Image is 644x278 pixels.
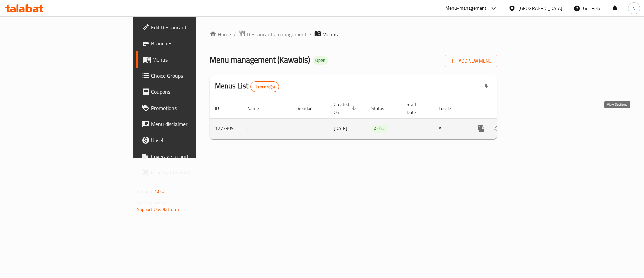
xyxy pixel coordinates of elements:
span: [DATE] [334,124,347,133]
span: Menus [322,30,338,38]
span: Get support on: [137,198,168,207]
div: Open [313,56,328,65]
span: Upsell [151,136,236,144]
span: Grocery Checklist [151,168,236,176]
span: Branches [151,39,236,47]
span: Name [247,104,268,112]
button: Change Status [489,121,505,137]
span: Coupons [151,88,236,96]
div: Menu-management [445,4,487,12]
button: Add New Menu [445,55,497,67]
span: Active [371,125,388,133]
table: enhanced table [210,98,543,139]
td: All [433,118,468,139]
a: Choice Groups [136,68,241,84]
span: Status [371,104,393,112]
span: Open [313,57,328,63]
a: Upsell [136,132,241,148]
a: Grocery Checklist [136,164,241,181]
span: Menus [152,55,236,64]
a: Menus [136,51,241,68]
div: Export file [478,79,494,95]
a: Edit Restaurant [136,19,241,35]
span: Created On [334,100,358,116]
span: ID [215,104,228,112]
li: / [309,30,312,38]
span: Locale [439,104,460,112]
span: Restaurants management [247,30,307,38]
span: Edit Restaurant [151,23,236,31]
span: Version: [137,187,153,196]
th: Actions [468,98,543,119]
div: Total records count [250,81,279,92]
span: 1 record(s) [251,84,279,90]
a: Menu disclaimer [136,116,241,132]
a: Branches [136,35,241,51]
button: more [473,121,489,137]
span: 1.0.0 [154,187,165,196]
td: - [401,118,433,139]
a: Restaurants management [239,30,307,39]
span: Choice Groups [151,72,236,80]
span: Add New Menu [450,57,492,65]
a: Promotions [136,100,241,116]
td: . [242,118,292,139]
a: Coverage Report [136,148,241,164]
div: [GEOGRAPHIC_DATA] [518,5,562,12]
span: N [632,5,635,12]
span: Coverage Report [151,152,236,160]
div: Active [371,125,388,133]
span: Menu disclaimer [151,120,236,128]
span: Menu management ( Kawabis ) [210,52,310,67]
a: Coupons [136,84,241,100]
span: Vendor [298,104,320,112]
h2: Menus List [215,81,279,92]
nav: breadcrumb [210,30,497,39]
span: Start Date [407,100,425,116]
span: Promotions [151,104,236,112]
a: Support.OpsPlatform [137,205,179,214]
